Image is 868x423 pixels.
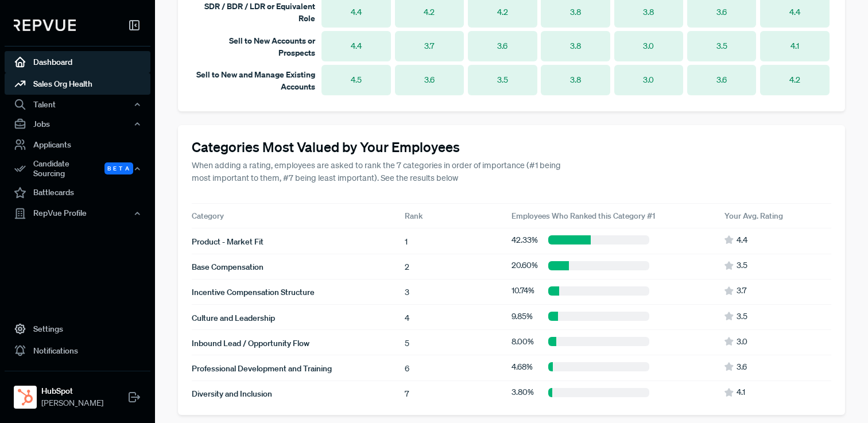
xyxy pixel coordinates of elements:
span: 9.85 % [511,311,533,323]
a: Settings [5,318,150,340]
span: 3.5 [716,40,727,52]
span: Inbound Lead / Opportunity Flow [192,338,309,348]
span: 4.2 [497,6,508,18]
span: [PERSON_NAME] [41,397,103,409]
img: RepVue [14,20,76,31]
span: 4.2 [424,6,435,18]
a: Sales Org Health [5,73,150,95]
span: 3.5 [737,259,747,271]
span: 3.5 [737,311,747,323]
span: 3.6 [737,361,747,373]
span: Your Avg. Rating [724,211,783,221]
span: 3.8 [570,74,581,86]
span: 3.8 [570,40,581,52]
button: Jobs [5,114,150,134]
div: Candidate Sourcing [5,156,150,182]
span: Diversity and Inclusion [192,389,272,399]
span: 4.4 [351,6,362,18]
span: Base Compensation [192,262,263,272]
span: 3.7 [737,285,746,297]
span: Culture and Leadership [192,313,275,323]
span: 5 [405,338,409,348]
span: 4.2 [789,74,800,86]
span: Sell to New Accounts or Prospects [229,35,315,58]
span: 3 [405,287,409,297]
span: 4 [405,313,409,323]
span: 3.6 [716,6,727,18]
span: Sell to New and Manage Existing Accounts [196,69,315,92]
a: Applicants [5,134,150,156]
a: Battlecards [5,182,150,204]
span: 3.6 [716,74,727,86]
span: 3.6 [424,74,435,86]
span: 4.1 [737,386,745,398]
span: Employees Who Ranked this Category #1 [511,211,655,221]
a: HubSpotHubSpot[PERSON_NAME] [5,371,150,414]
span: 4.68 % [511,361,533,373]
span: 3.6 [497,40,507,52]
span: Product - Market Fit [192,236,263,247]
span: 10.74 % [511,285,534,297]
span: SDR / BDR / LDR or Equivalent Role [204,1,315,24]
h4: Categories Most Valued by Your Employees [192,139,831,156]
span: 4.1 [790,40,799,52]
span: Incentive Compensation Structure [192,287,315,297]
span: Professional Development and Training [192,363,332,374]
span: Rank [405,211,423,221]
span: 3.8 [643,6,654,18]
button: RepVue Profile [5,204,150,223]
span: Beta [104,162,133,174]
span: Category [192,211,224,221]
span: 3.80 % [511,386,534,398]
span: 8.00 % [511,336,534,348]
span: 42.33 % [511,234,538,246]
span: 4.4 [789,6,800,18]
span: 3.7 [424,40,434,52]
a: Dashboard [5,51,150,73]
span: 20.60 % [511,259,538,271]
span: 6 [405,363,409,374]
span: 3.8 [570,6,581,18]
p: When adding a rating, employees are asked to rank the 7 categories in order of importance (#1 bei... [192,160,575,184]
span: 4.4 [737,234,747,246]
span: 4.5 [351,74,362,86]
span: 1 [405,236,408,247]
button: Talent [5,95,150,114]
strong: HubSpot [41,385,103,397]
span: 3.0 [737,336,747,348]
span: 4.4 [351,40,362,52]
button: Candidate Sourcing Beta [5,156,150,182]
span: 2 [405,262,409,272]
span: 3.5 [497,74,508,86]
img: HubSpot [16,388,34,406]
span: 3.0 [643,40,654,52]
span: 7 [405,389,409,399]
span: 3.0 [643,74,654,86]
a: Notifications [5,340,150,362]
